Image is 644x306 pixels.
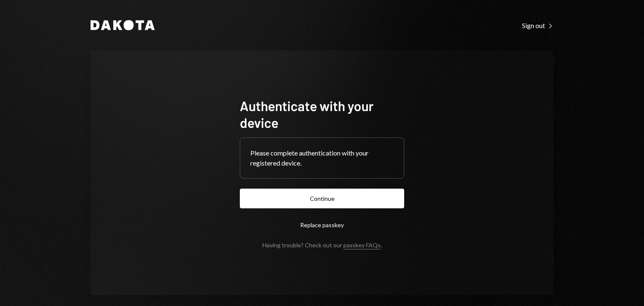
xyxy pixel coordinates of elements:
[250,148,394,168] div: Please complete authentication with your registered device.
[343,241,381,249] a: passkey FAQs
[240,189,404,208] button: Continue
[240,97,404,131] h1: Authenticate with your device
[240,215,404,235] button: Replace passkey
[262,241,382,249] div: Having trouble? Check out our .
[522,21,553,30] a: Sign out
[522,21,553,30] div: Sign out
